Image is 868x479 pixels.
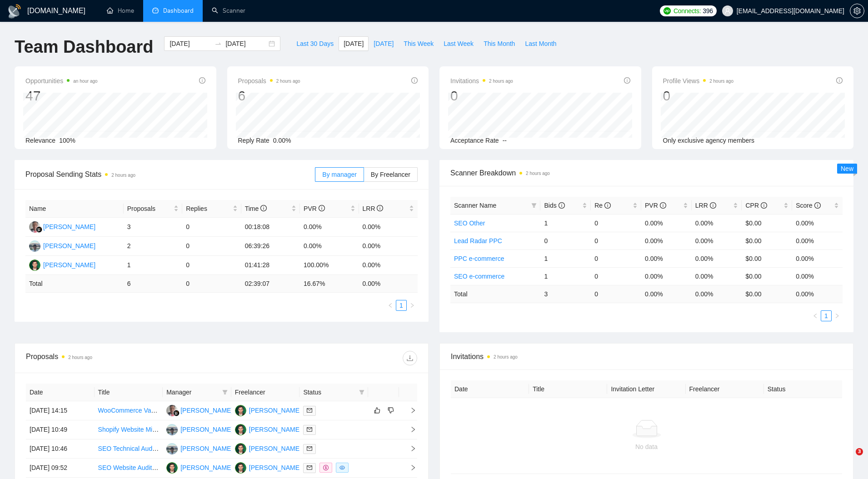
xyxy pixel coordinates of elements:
a: MS[PERSON_NAME] [235,464,301,471]
td: 0.00% [792,232,843,249]
a: MS[PERSON_NAME] [235,425,301,433]
span: PVR [645,202,666,209]
span: By Freelancer [371,171,410,178]
td: 0 [182,237,241,256]
input: End date [225,39,267,49]
td: 100.00% [300,256,359,275]
button: download [403,351,417,365]
span: Time [245,205,267,212]
td: 0 [591,285,641,303]
td: $0.00 [742,232,792,249]
td: 0.00% [792,249,843,267]
th: Freelancer [231,384,300,401]
td: [DATE] 09:52 [26,459,95,478]
td: 3 [540,285,591,303]
a: YM[PERSON_NAME] [29,242,95,249]
span: right [409,303,415,308]
span: filter [531,203,537,208]
span: Relevance [25,137,55,144]
span: Proposals [238,75,300,86]
td: 0.00 % [359,275,418,293]
td: 0.00% [359,256,418,275]
span: LRR [363,205,384,212]
span: CPR [745,202,767,209]
span: Bids [544,202,564,209]
span: left [813,313,818,319]
td: 0.00 % [692,285,742,303]
td: 0.00% [300,218,359,237]
a: MS[PERSON_NAME] [235,406,301,414]
button: This Month [479,36,520,51]
div: 47 [25,87,98,105]
img: YM [166,424,178,435]
td: 0.00 % [641,285,692,303]
span: Replies [186,204,230,214]
span: mail [307,408,312,413]
span: like [374,407,380,414]
time: an hour ago [73,79,97,84]
div: [PERSON_NAME] [180,405,233,415]
img: MS [29,259,40,271]
td: 0.00 % [792,285,843,303]
td: WooCommerce Variation Setup for Seamless Checkout [95,401,163,420]
time: 2 hours ago [494,354,518,359]
span: Last Month [525,39,556,49]
a: Shopify Website Migration & SEO Optimization [98,426,230,433]
span: Proposal Sending Stats [25,169,315,180]
td: 6 [124,275,182,293]
img: MS [235,462,246,474]
li: Next Page [407,300,418,311]
span: user [724,8,731,14]
a: searchScanner [212,7,245,15]
span: This Week [404,39,434,49]
img: gigradar-bm.png [36,226,42,233]
td: 0.00% [641,214,692,232]
th: Freelancer [686,380,764,398]
td: $0.00 [742,249,792,267]
span: 396 [703,6,713,16]
span: This Month [484,39,515,49]
td: 0 [591,232,641,249]
span: info-circle [377,205,383,211]
img: WW [29,221,40,233]
a: SEO Technical Audit Specialist Needed - 2x Audits with short turnaround [98,445,302,452]
td: $ 0.00 [742,285,792,303]
td: 0.00% [359,237,418,256]
time: 2 hours ago [489,79,513,84]
span: info-circle [624,77,630,84]
td: 3 [124,218,182,237]
span: dollar [323,465,329,470]
td: [DATE] 10:49 [26,420,95,439]
time: 2 hours ago [68,355,92,360]
span: 100% [59,137,75,144]
a: MS[PERSON_NAME] [166,464,233,471]
img: logo [7,4,22,19]
a: SEO Other [454,220,485,227]
img: MS [166,462,178,474]
div: 0 [450,87,513,105]
img: upwork-logo.png [663,7,671,15]
a: SEO Website Audit, Optimization & Automation Specialist [98,464,259,471]
div: [PERSON_NAME] [249,463,301,473]
a: 1 [396,300,406,310]
td: 0.00% [692,232,742,249]
td: Shopify Website Migration & SEO Optimization [95,420,163,439]
div: Proposals [26,351,222,365]
th: Replies [182,200,241,218]
li: 1 [396,300,407,311]
a: MS[PERSON_NAME] [235,444,301,452]
span: Dashboard [163,7,194,15]
span: Profile Views [663,75,734,86]
td: 01:41:28 [241,256,300,275]
span: info-circle [710,202,716,209]
span: Re [594,202,611,209]
th: Status [764,380,842,398]
span: info-circle [836,77,843,84]
span: info-circle [260,205,267,211]
button: Last Month [520,36,561,51]
li: 1 [821,310,832,321]
a: 1 [821,311,831,321]
input: Start date [170,39,211,49]
td: 1 [540,249,591,267]
a: WW[PERSON_NAME] [29,223,95,230]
